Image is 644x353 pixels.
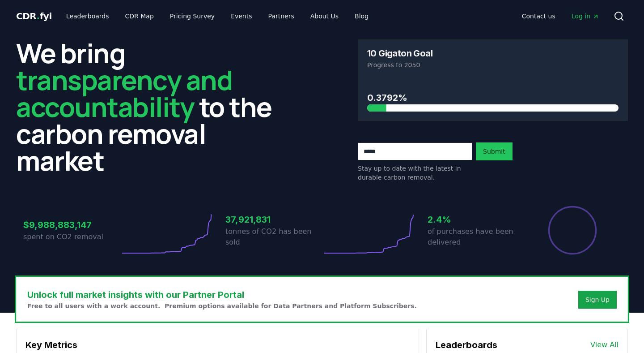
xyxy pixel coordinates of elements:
[428,213,524,226] h3: 2.4%
[118,8,161,24] a: CDR Map
[23,232,120,242] p: spent on CO2 removal
[59,8,116,24] a: Leaderboards
[27,288,417,301] h3: Unlock full market insights with our Partner Portal
[585,295,610,304] a: Sign Up
[261,8,301,24] a: Partners
[37,11,40,22] span: .
[367,91,619,104] h3: 0.3792%
[590,340,619,350] a: View All
[16,39,286,174] h2: We bring to the carbon removal market
[367,49,432,58] h3: 10 Gigaton Goal
[572,12,599,21] span: Log in
[25,338,410,352] h3: Key Metrics
[436,338,497,352] h3: Leaderboards
[358,164,472,182] p: Stay up to date with the latest in durable carbon removal.
[16,10,52,22] a: CDR.fyi
[367,60,619,69] p: Progress to 2050
[59,8,376,24] nav: Main
[578,291,617,309] button: Sign Up
[303,8,346,24] a: About Us
[347,8,376,24] a: Blog
[224,8,259,24] a: Events
[476,142,513,160] button: Submit
[23,218,120,232] h3: $9,988,883,147
[547,205,597,255] div: Percentage of sales delivered
[428,226,524,248] p: of purchases have been delivered
[163,8,222,24] a: Pricing Survey
[564,8,606,24] a: Log in
[515,8,563,24] a: Contact us
[225,213,322,226] h3: 37,921,831
[515,8,606,24] nav: Main
[225,226,322,248] p: tonnes of CO2 has been sold
[16,11,52,22] span: CDR fyi
[27,301,417,310] p: Free to all users with a work account. Premium options available for Data Partners and Platform S...
[16,61,232,125] span: transparency and accountability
